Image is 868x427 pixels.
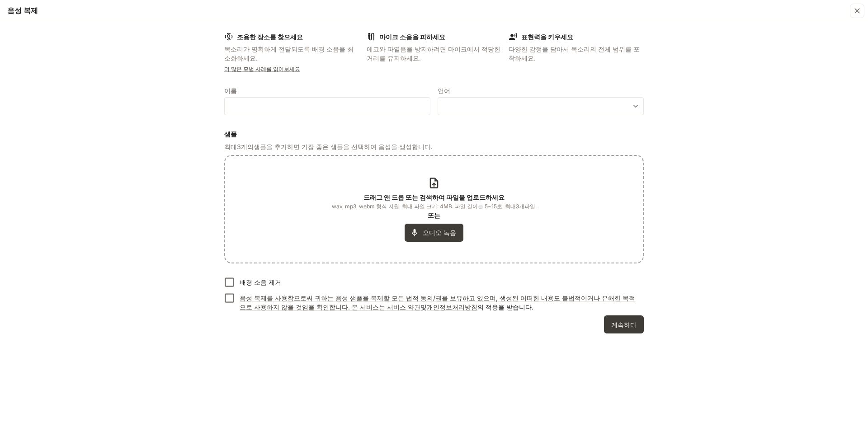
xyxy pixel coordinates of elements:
font: 샘플 [224,130,237,138]
font: 15 [491,203,497,210]
font: 드래그 앤 드롭 또는 검색하여 파일을 업로드하세요 [363,193,505,201]
font: 계속하다 [611,321,637,328]
font: 언어 [438,87,450,94]
font: 5 [485,203,488,210]
font: 최대 [224,143,237,150]
font: wav, mp3, webm 형식 지원. 최대 파일 크기: 4MB. 파일 길이는 [332,203,483,210]
font: 초. 최대 [497,203,516,210]
font: 오디오 녹음 [423,229,456,236]
font: 의 적용을 받습니다. [477,303,533,311]
font: 및 [420,303,427,311]
font: 3개 [516,203,524,210]
font: 다양한 감정을 담아서 목소리의 전체 범위를 포착하세요. [509,45,640,62]
font: 이름 [224,87,237,94]
font: 조용한 장소를 찾으세요 [237,33,303,41]
a: 더 많은 모범 사례를 읽어보세요 [224,66,300,72]
font: 음성 복제 [7,6,38,15]
font: ~ [488,203,491,210]
font: 표현력을 키우세요 [521,33,573,41]
font: 또는 [428,211,440,219]
button: 오디오 녹음 [405,224,463,242]
div: ​ [438,102,643,111]
a: 음성 복제를 사용함으로써 귀하는 음성 샘플을 복제할 모든 법적 동의/권을 보유하고 있으며, 생성된 어떠한 내용도 불법적이거나 유해한 목적으로 사용하지 않을 것임을 확인합니다.... [240,294,635,311]
font: 샘플을 추가하면 가장 좋은 샘플을 선택하여 음성을 생성합니다. [254,143,433,150]
font: 마이크 소음을 피하세요 [379,33,445,41]
font: 3개의 [237,143,254,150]
font: 파일. [524,203,537,210]
font: 에코와 파열음을 방지하려면 마이크에서 적당한 거리를 유지하세요. [367,45,500,62]
font: 배경 소음 제거 [240,278,281,286]
button: 계속하다 [604,315,644,333]
font: 목소리가 명확하게 전달되도록 배경 소음을 최소화하세요. [224,45,354,62]
a: 개인정보처리방침 [427,303,477,311]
